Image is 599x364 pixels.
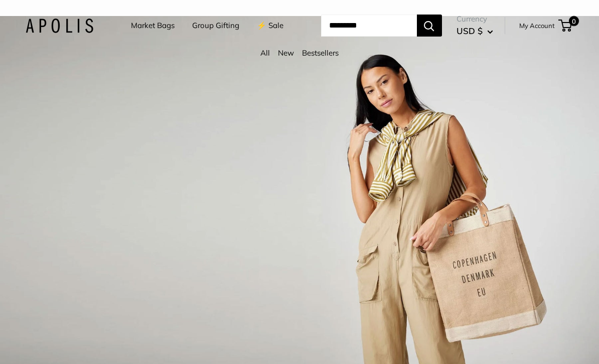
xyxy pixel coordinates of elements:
[457,12,493,26] span: Currency
[568,16,578,26] span: 0
[257,19,283,33] a: ⚡️ Sale
[457,23,493,39] button: USD $
[302,48,339,58] a: Bestsellers
[26,19,93,33] img: Apolis
[260,48,270,58] a: All
[417,15,442,37] button: Search
[519,20,555,32] a: My Account
[457,26,483,36] span: USD $
[131,19,175,33] a: Market Bags
[192,19,239,33] a: Group Gifting
[321,15,417,37] input: Search...
[278,48,294,58] a: New
[559,20,572,32] a: 0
